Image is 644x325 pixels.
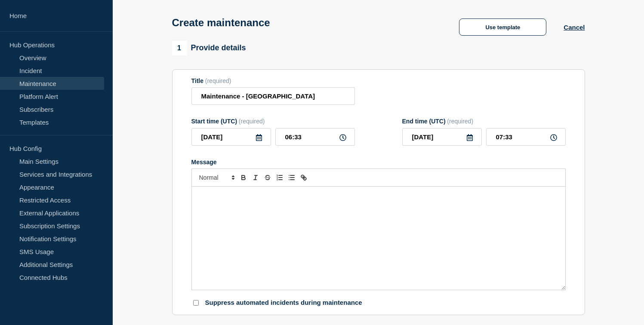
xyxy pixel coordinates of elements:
[250,172,262,183] button: Toggle italic text
[172,41,187,55] span: 1
[239,118,265,125] span: (required)
[286,172,298,183] button: Toggle bulleted list
[486,128,566,146] input: HH:MM
[447,118,473,125] span: (required)
[191,128,271,146] input: YYYY-MM-DD
[191,118,355,125] div: Start time (UTC)
[191,77,355,84] div: Title
[172,17,270,29] h1: Create maintenance
[191,87,355,105] input: Title
[205,299,362,307] p: Suppress automated incidents during maintenance
[402,118,566,125] div: End time (UTC)
[191,159,566,166] div: Message
[459,18,546,36] button: Use template
[402,128,482,146] input: YYYY-MM-DD
[298,172,310,183] button: Toggle link
[237,172,250,183] button: Toggle bold text
[262,172,274,183] button: Toggle strikethrough text
[564,24,585,31] button: Cancel
[275,128,355,146] input: HH:MM
[192,187,565,290] div: Message
[193,300,199,306] input: Suppress automated incidents during maintenance
[172,41,246,55] div: Provide details
[205,77,231,84] span: (required)
[195,172,237,183] span: Font size
[274,172,286,183] button: Toggle ordered list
